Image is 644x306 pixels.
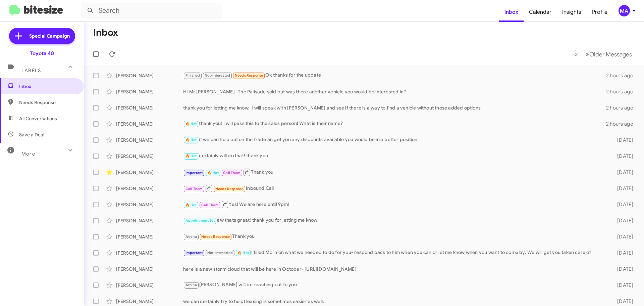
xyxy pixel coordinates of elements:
span: Older Messages [589,51,632,58]
div: [PERSON_NAME] [116,266,183,272]
div: Ok thanks for the update [183,72,606,79]
a: Calendar [524,2,557,22]
a: Profile [587,2,613,22]
div: [DATE] [606,185,639,192]
span: Needs Response [215,187,244,191]
span: 🔥 Hot [185,154,197,158]
span: » [586,50,589,58]
span: Important [185,171,203,175]
a: Insights [557,2,587,22]
div: aw thats great! thank you for letting me know [183,217,606,224]
h1: Inbox [93,27,118,38]
a: Special Campaign [9,28,75,44]
span: Inbox [19,83,76,90]
div: Thank you [183,168,606,176]
button: Next [582,47,636,61]
div: HI Mr [PERSON_NAME]- The Palisade sold but was there another vehicle you would be interested in? [183,88,606,95]
span: Athina [185,283,197,287]
div: [DATE] [606,233,639,240]
div: I filled Mo in on what we needed to do for you- respond back to him when you can or let me know w... [183,249,606,257]
div: MA [619,5,630,16]
div: [DATE] [606,169,639,176]
div: [DATE] [606,250,639,256]
nav: Page navigation example [571,47,636,61]
span: Save a Deal [19,131,44,138]
span: Finished [185,73,200,78]
span: 🔥 Hot [237,251,249,255]
span: 🔥 Hot [185,138,197,142]
a: Inbox [499,2,524,22]
div: [PERSON_NAME] [116,104,183,111]
div: here is a new storm cloud that will be here in October- [URL][DOMAIN_NAME] [183,266,606,272]
div: 2 hours ago [606,72,639,79]
div: thank you! I will pass this to the sales person! What is their name? [183,120,606,128]
button: MA [613,5,637,16]
span: Not-Interested [205,73,230,78]
span: Important [185,251,203,255]
div: [PERSON_NAME] [116,153,183,160]
div: [PERSON_NAME] [116,72,183,79]
span: Athina [185,234,197,239]
div: Thank you [183,233,606,241]
span: Needs Response [235,73,263,78]
div: [PERSON_NAME] [116,169,183,176]
div: Toyota 40 [30,50,54,57]
div: we can certainly try to help! leasing is sometimes easier as well. [183,298,606,305]
div: thank you for letting me know. I will speak with [PERSON_NAME] and see if there is a way to find ... [183,104,606,111]
div: [DATE] [606,137,639,143]
div: [PERSON_NAME] [116,137,183,143]
span: « [574,50,578,58]
span: Appointment Set [185,218,215,223]
span: Needs Response [19,99,76,106]
span: 🔥 Hot [207,171,219,175]
div: [PERSON_NAME] [116,217,183,224]
div: Inbound Call [183,184,606,192]
div: 2 hours ago [606,88,639,95]
div: [PERSON_NAME] [116,233,183,240]
div: [PERSON_NAME] will be reaching out to you [183,281,606,289]
div: [PERSON_NAME] [116,298,183,305]
button: Previous [570,47,582,61]
input: Search [81,3,222,19]
div: [PERSON_NAME] [116,250,183,256]
span: Call Them [185,187,203,191]
span: 🔥 Hot [185,203,197,207]
span: 🔥 Hot [185,122,197,126]
span: Call Them [201,203,219,207]
div: [DATE] [606,217,639,224]
span: More [21,151,35,157]
span: Special Campaign [29,33,70,39]
span: Not-Interested [207,251,233,255]
div: [DATE] [606,298,639,305]
div: [DATE] [606,153,639,160]
div: [PERSON_NAME] [116,201,183,208]
div: [PERSON_NAME] [116,185,183,192]
div: [DATE] [606,201,639,208]
span: Labels [21,68,41,74]
div: [PERSON_NAME] [116,88,183,95]
div: certainly will do that! thank you [183,152,606,160]
div: [PERSON_NAME] [116,282,183,289]
div: [DATE] [606,266,639,272]
div: 2 hours ago [606,104,639,111]
div: 2 hours ago [606,121,639,127]
div: [PERSON_NAME] [116,121,183,127]
span: All Conversations [19,115,57,122]
div: Yes! We are here until 9pm! [183,200,606,209]
span: Needs Response [201,234,230,239]
span: Call Them [223,171,240,175]
div: [DATE] [606,282,639,289]
div: if we can help out on the trade an get you any discounts available you would be in a better position [183,136,606,144]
